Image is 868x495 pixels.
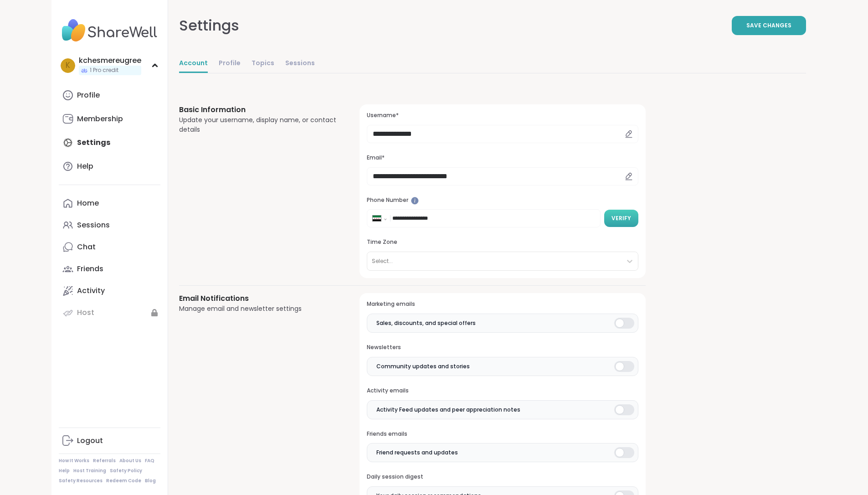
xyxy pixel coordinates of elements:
[732,16,806,35] button: Save Changes
[59,15,160,46] img: ShareWell Nav Logo
[59,258,160,280] a: Friends
[367,387,638,395] h3: Activity emails
[77,308,94,318] div: Host
[179,115,338,134] div: Update your username, display name, or contact details
[285,55,315,73] a: Sessions
[77,436,103,446] div: Logout
[179,104,338,115] h3: Basic Information
[77,161,93,171] div: Help
[93,458,116,464] a: Referrals
[145,458,154,464] a: FAQ
[367,154,638,162] h3: Email*
[367,473,638,481] h3: Daily session digest
[59,214,160,236] a: Sessions
[604,210,638,227] button: Verify
[77,220,110,230] div: Sessions
[179,15,239,36] div: Settings
[77,114,123,124] div: Membership
[179,293,338,304] h3: Email Notifications
[746,21,791,30] span: Save Changes
[77,264,103,274] div: Friends
[367,300,638,308] h3: Marketing emails
[106,478,141,484] a: Redeem Code
[59,468,70,474] a: Help
[59,155,160,177] a: Help
[79,56,141,66] div: kchesmereugree
[119,458,141,464] a: About Us
[252,55,274,73] a: Topics
[59,108,160,130] a: Membership
[73,468,106,474] a: Host Training
[376,362,470,371] span: Community updates and stories
[611,214,631,222] span: Verify
[59,478,103,484] a: Safety Resources
[367,196,638,204] h3: Phone Number
[59,302,160,324] a: Host
[411,197,419,205] iframe: Spotlight
[376,406,520,414] span: Activity Feed updates and peer appreciation notes
[77,242,96,252] div: Chat
[110,468,142,474] a: Safety Policy
[179,304,338,314] div: Manage email and newsletter settings
[59,236,160,258] a: Chat
[90,67,118,74] span: 1 Pro credit
[179,55,208,73] a: Account
[367,112,638,119] h3: Username*
[59,192,160,214] a: Home
[59,84,160,106] a: Profile
[376,319,476,327] span: Sales, discounts, and special offers
[77,198,99,208] div: Home
[77,286,105,296] div: Activity
[367,430,638,438] h3: Friends emails
[219,55,241,73] a: Profile
[376,449,458,457] span: Friend requests and updates
[145,478,156,484] a: Blog
[59,280,160,302] a: Activity
[66,60,70,72] span: k
[367,344,638,351] h3: Newsletters
[367,238,638,246] h3: Time Zone
[59,458,89,464] a: How It Works
[59,430,160,452] a: Logout
[77,90,100,100] div: Profile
